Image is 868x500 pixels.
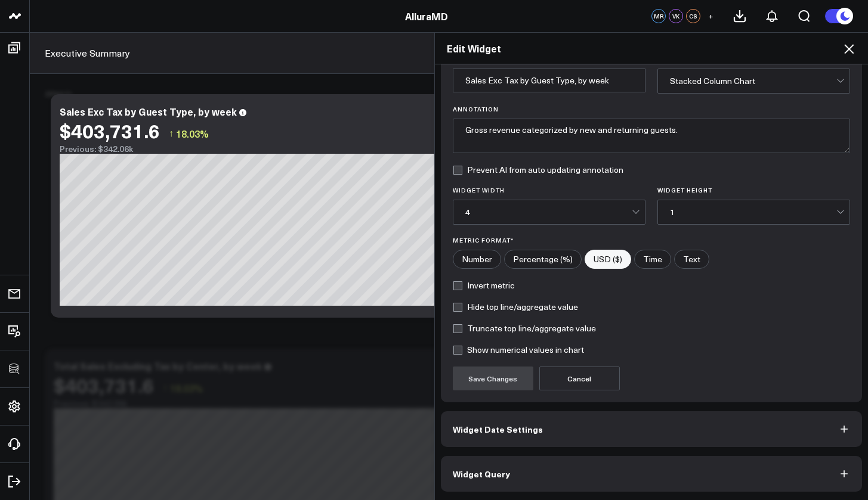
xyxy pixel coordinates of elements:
div: 4 [465,207,632,217]
button: Widget Date Settings [441,411,863,447]
textarea: Gross revenue categorized by new and returning guests. [453,119,851,153]
label: Time [634,250,671,269]
label: Number [453,250,501,269]
span: Widget Query [453,469,510,479]
label: Invert metric [453,281,515,290]
span: + [708,12,713,20]
label: Show numerical values in chart [453,345,584,355]
label: Widget Height [657,187,850,194]
label: Percentage (%) [504,250,582,269]
div: MR [651,9,666,23]
label: Hide top line/aggregate value [453,302,578,312]
div: 1 [670,207,836,217]
label: Metric Format* [453,237,851,244]
h2: Edit Widget [447,42,857,55]
label: Prevent AI from auto updating annotation [453,165,623,175]
button: Cancel [539,367,620,390]
label: Widget Width [453,187,645,194]
label: Truncate top line/aggregate value [453,324,596,333]
div: CS [686,9,700,23]
span: Widget Date Settings [453,424,543,434]
label: Text [674,250,709,269]
a: AlluraMD [405,10,448,23]
div: VK [669,9,683,23]
label: USD ($) [585,250,631,269]
button: + [703,9,718,23]
label: Annotation [453,105,851,113]
input: Enter your widget title [453,69,645,92]
div: Stacked Column Chart [670,76,836,86]
button: Widget Query [441,456,863,492]
button: Save Changes [453,367,533,390]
